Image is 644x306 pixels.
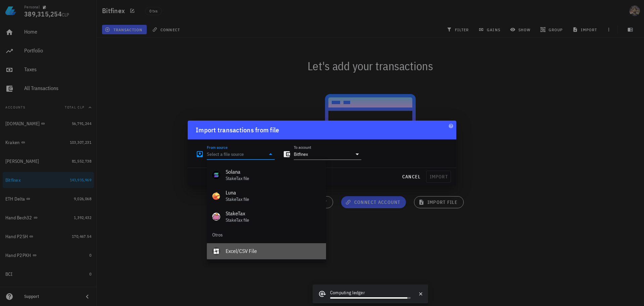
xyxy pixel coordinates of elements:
[207,149,265,160] input: Select a file source
[226,210,321,217] div: StakeTax
[402,174,421,180] span: cancel
[207,145,228,150] label: From source
[330,289,411,297] div: Computing ledger
[226,196,321,202] div: StakeTax file
[226,169,321,175] div: Solana
[207,227,326,243] div: Otros
[399,171,424,183] button: cancel
[226,217,321,223] div: StakeTax file
[226,189,321,196] div: Luna
[226,176,321,181] div: StakeTax file
[196,125,279,135] div: Import transactions from file
[294,145,311,150] label: To account
[226,248,321,254] div: Excel/CSV File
